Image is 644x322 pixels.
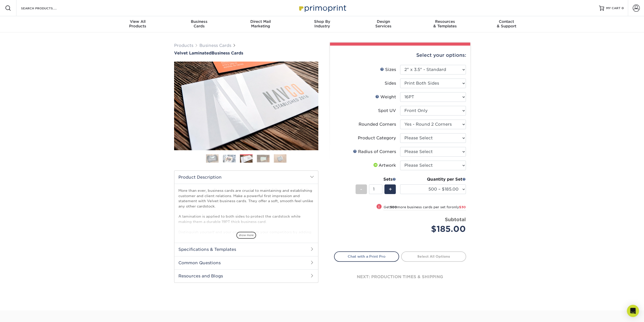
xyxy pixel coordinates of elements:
[385,80,396,86] div: Sides
[378,108,396,114] div: Spot UV
[359,121,396,127] div: Rounded Corners
[174,269,318,282] h2: Resources and Blogs
[445,217,466,222] strong: Subtotal
[390,205,397,209] strong: 500
[168,19,230,24] span: Business
[353,19,414,28] div: Services
[414,19,476,28] div: & Templates
[627,305,639,317] div: Open Intercom Messenger
[20,5,70,11] input: SEARCH PRODUCTS.....
[274,154,286,163] img: Business Cards 05
[476,19,537,28] div: & Support
[168,19,230,28] div: Cards
[334,46,466,65] div: Select your options:
[404,223,466,235] div: $185.00
[174,256,318,269] h2: Common Questions
[384,205,466,210] small: Get more business cards per set for
[353,149,396,155] div: Radius of Corners
[107,16,169,32] a: View AllProducts
[291,19,353,24] span: Shop By
[334,262,466,292] div: next: production times & shipping
[414,19,476,24] span: Resources
[230,16,291,32] a: Direct MailMarketing
[353,19,414,24] span: Design
[174,51,212,55] span: Velvet Laminated
[388,185,392,193] span: +
[459,205,466,209] span: $30
[236,232,256,239] span: show more
[334,251,399,261] a: Chat with a Print Pro
[621,6,624,10] span: 0
[353,16,414,32] a: DesignServices
[375,94,396,100] div: Weight
[356,176,396,182] div: Sets
[174,62,318,150] img: Velvet Laminated 03
[372,162,396,168] div: Artwork
[378,204,380,210] span: !
[174,171,318,184] h2: Product Description
[206,152,219,165] img: Business Cards 01
[107,19,169,24] span: View All
[174,43,193,48] a: Products
[174,51,318,55] h1: Business Cards
[401,251,466,261] a: Select All Options
[414,16,476,32] a: Resources& Templates
[476,16,537,32] a: Contact& Support
[257,155,269,162] img: Business Cards 04
[291,16,353,32] a: Shop ByIndustry
[223,155,236,162] img: Business Cards 02
[380,67,396,73] div: Sizes
[240,155,253,163] img: Business Cards 03
[230,19,291,24] span: Direct Mail
[168,16,230,32] a: BusinessCards
[452,205,466,209] span: only
[230,19,291,28] div: Marketing
[476,19,537,24] span: Contact
[297,3,347,13] img: Primoprint
[199,43,231,48] a: Business Cards
[291,19,353,28] div: Industry
[400,176,466,182] div: Quantity per Set
[360,185,362,193] span: -
[606,6,620,10] span: MY CART
[107,19,169,28] div: Products
[358,135,396,141] div: Product Category
[174,243,318,256] h2: Specifications & Templates
[178,188,314,271] p: More than ever, business cards are crucial to maintaining and establishing customer and client re...
[174,51,318,55] a: Velvet LaminatedBusiness Cards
